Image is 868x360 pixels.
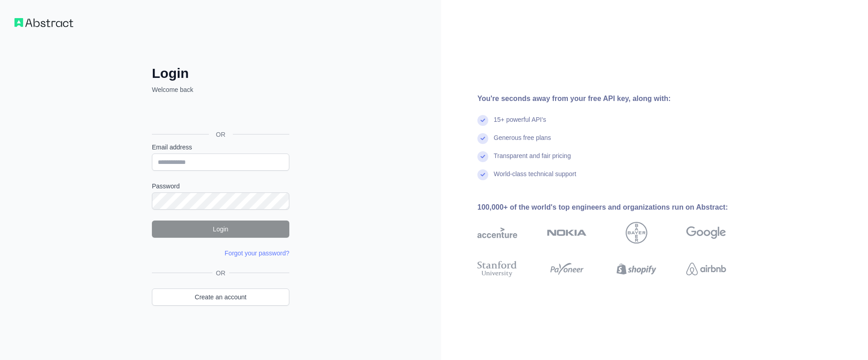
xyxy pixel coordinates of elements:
img: google [686,222,726,244]
img: bayer [626,222,647,244]
label: Password [152,182,289,191]
a: Create an account [152,288,289,306]
img: shopify [617,259,656,279]
div: 15+ powerful API's [494,115,546,133]
div: Acceder con Google. Se abre en una pestaña nueva [152,104,288,124]
img: stanford university [477,259,517,279]
div: You're seconds away from your free API key, along with: [477,93,755,104]
div: World-class technical support [494,169,576,187]
button: Login [152,221,289,238]
img: nokia [547,222,587,244]
span: OR [212,269,229,278]
span: OR [209,130,233,139]
img: check mark [477,133,488,144]
img: accenture [477,222,517,244]
img: check mark [477,115,488,126]
p: Welcome back [152,85,289,94]
div: 100,000+ of the world's top engineers and organizations run on Abstract: [477,202,755,213]
div: Generous free plans [494,133,551,151]
label: Email address [152,143,289,152]
img: Workflow [14,18,73,27]
img: airbnb [686,259,726,279]
img: payoneer [547,259,587,279]
img: check mark [477,151,488,162]
img: check mark [477,169,488,180]
div: Transparent and fair pricing [494,151,571,169]
a: Forgot your password? [225,250,289,257]
iframe: Botón de Acceder con Google [147,104,292,124]
h2: Login [152,65,289,82]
